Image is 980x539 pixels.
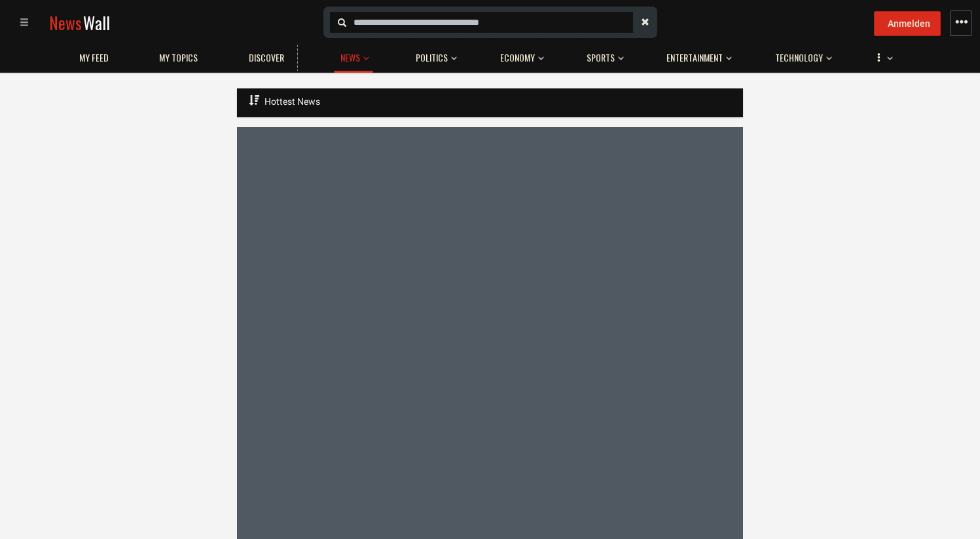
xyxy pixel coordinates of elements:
[334,39,373,73] button: News
[334,45,367,71] a: News
[769,45,829,71] a: Technology
[494,39,544,71] button: Economy
[416,52,448,64] span: Politics
[249,52,284,64] span: Discover
[874,11,941,36] button: Anmelden
[79,52,109,64] span: My Feed
[888,18,930,29] span: Anmelden
[409,39,457,71] button: Politics
[159,52,198,64] span: My topics
[660,39,732,71] button: Entertainment
[769,39,832,71] button: Technology
[409,45,454,71] a: Politics
[666,52,723,64] span: Entertainment
[49,10,82,35] span: News
[580,45,621,71] a: Sports
[587,52,615,64] span: Sports
[775,52,823,64] span: Technology
[247,88,322,115] a: Hottest News
[83,10,110,35] span: Wall
[49,10,110,35] a: NewsWall
[264,96,320,107] span: Hottest News
[500,52,535,64] span: Economy
[580,39,624,71] button: Sports
[494,45,541,71] a: Economy
[660,45,729,71] a: Entertainment
[340,52,360,64] span: News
